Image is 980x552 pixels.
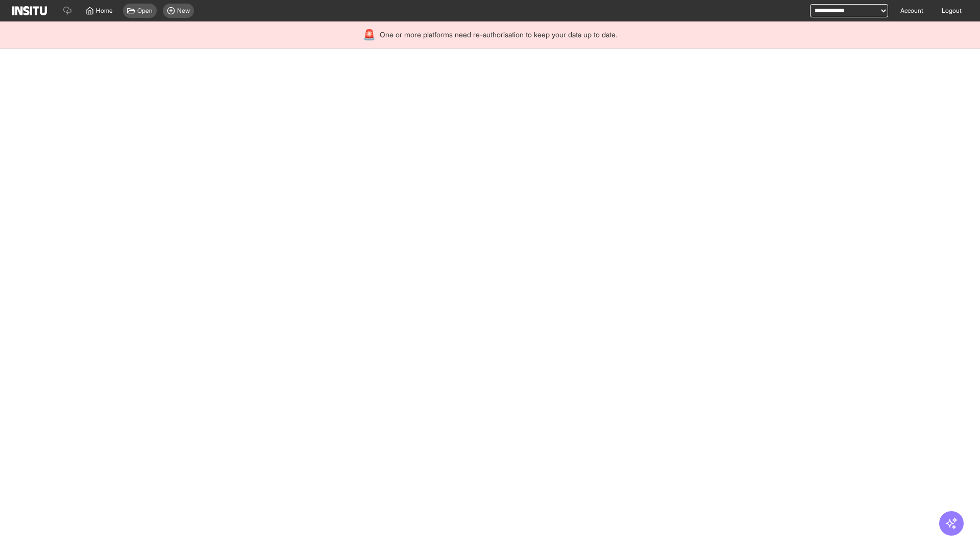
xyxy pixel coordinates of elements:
[380,30,617,40] span: One or more platforms need re-authorisation to keep your data up to date.
[96,7,113,15] span: Home
[12,6,47,15] img: Logo
[137,7,153,15] span: Open
[177,7,190,15] span: New
[363,28,376,42] div: 🚨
